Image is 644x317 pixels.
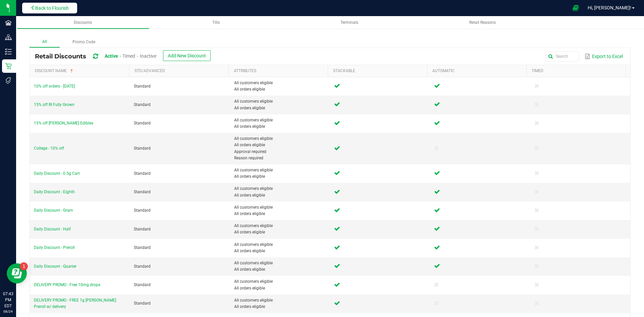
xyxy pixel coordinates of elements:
label: Promo Code [60,37,108,47]
span: All orders eligible [234,192,326,199]
span: Inactive [140,53,156,59]
span: Standard [134,301,151,306]
span: All orders eligible [234,304,326,310]
span: Sortable [69,68,74,74]
span: 15% off RI Fully Grown [34,102,74,107]
span: All customers eligible [234,80,326,86]
span: Hi, [PERSON_NAME]! [588,5,631,10]
span: Daily Discount - Preroll [34,245,75,250]
span: Tills [212,20,220,25]
a: AutomaticSortable [432,68,524,74]
span: Standard [134,227,151,231]
span: Daily Discount - Gram [34,208,73,213]
span: All orders eligible [234,173,326,180]
button: Export to Excel [583,51,625,62]
span: All customers eligible [234,98,326,105]
span: Standard [134,102,151,107]
span: Daily Discount - Quarter [34,264,76,269]
a: Discount NameSortable [35,68,126,74]
span: All customers eligible [234,204,326,211]
span: All customers eligible [234,167,326,173]
inline-svg: Distribution [5,34,12,41]
span: Reason required [234,155,326,161]
span: All orders eligible [234,211,326,217]
a: AttributesSortable [234,68,325,74]
span: All customers eligible [234,242,326,248]
span: Standard [134,208,151,213]
span: Back to Flourish [35,5,69,11]
span: All customers eligible [234,297,326,304]
span: Standard [134,190,151,194]
span: Active [105,53,118,59]
span: Standard [134,245,151,250]
span: All orders eligible [234,248,326,254]
span: Daily Discount - Eighth [34,190,75,194]
a: Std/AdvancedSortable [135,68,226,74]
span: All orders eligible [234,123,326,130]
p: 08/24 [3,309,13,314]
span: 15% off [PERSON_NAME] Edibles [34,121,93,125]
span: All orders eligible [234,86,326,93]
button: Back to Flourish [22,3,77,13]
span: Standard [134,282,151,287]
span: All orders eligible [234,142,326,148]
span: All customers eligible [234,260,326,266]
span: All orders eligible [234,285,326,292]
span: All customers eligible [234,278,326,285]
button: Add New Discount [163,50,211,61]
span: 10% off orders - [DATE] [34,84,75,89]
span: All customers eligible [234,136,326,142]
span: Daily Discount - 0.5g Cart [34,171,80,176]
span: College - 10% off [34,146,64,151]
span: Add New Discount [168,53,206,58]
span: Timed [122,53,135,59]
span: Open Ecommerce Menu [568,1,583,14]
span: Standard [134,171,151,176]
span: Standard [134,121,151,125]
span: Standard [134,264,151,269]
span: Standard [134,146,151,151]
iframe: Resource center [7,263,27,283]
inline-svg: Retail [5,63,12,69]
span: Standard [134,84,151,89]
span: All orders eligible [234,105,326,111]
input: Search [545,51,579,61]
inline-svg: Tags [5,77,12,84]
span: All customers eligible [234,186,326,192]
span: All customers eligible [234,117,326,123]
span: Daily Discount - Half [34,227,71,231]
inline-svg: Facilities [5,19,12,26]
iframe: Resource center unread badge [20,262,28,270]
a: TimedSortable [532,68,623,74]
span: Retail Reasons [469,20,496,25]
span: Approval required [234,149,326,155]
span: Discounts [74,20,92,25]
inline-svg: Inventory [5,48,12,55]
span: DELIVERY PROMO - Free 10mg drops [34,282,100,287]
span: All orders eligible [234,229,326,235]
span: All orders eligible [234,266,326,273]
label: All [30,37,60,48]
p: 07:43 PM EDT [3,291,13,309]
span: All customers eligible [234,223,326,229]
a: StackableSortable [333,68,424,74]
div: Retail Discounts [35,50,216,63]
span: Terminals [340,20,358,25]
span: DELIVERY PROMO - FREE 1g [PERSON_NAME] Preroll w/ delivery [34,298,116,309]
